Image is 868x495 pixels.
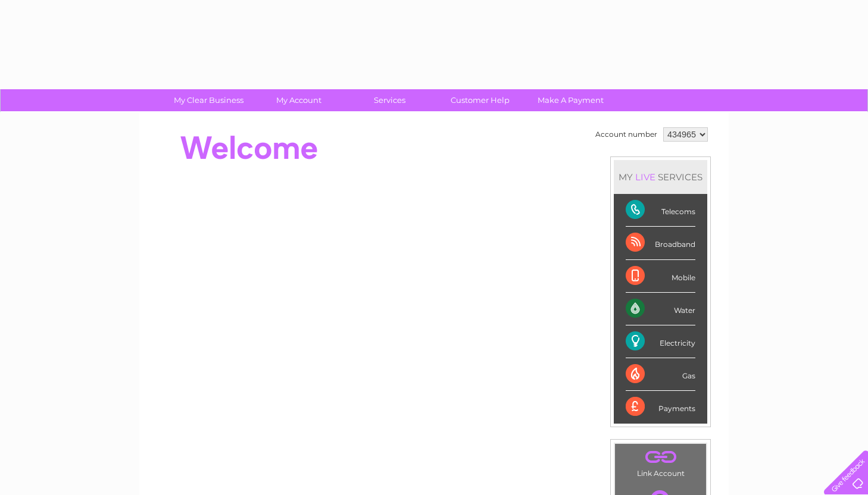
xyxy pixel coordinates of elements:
div: Gas [626,358,695,391]
div: Payments [626,391,695,423]
a: Services [341,89,439,111]
div: Water [626,293,695,325]
a: Customer Help [431,89,529,111]
a: . [618,447,703,468]
td: Link Account [614,443,707,481]
div: Telecoms [626,194,695,227]
td: Account number [592,124,660,145]
div: Electricity [626,325,695,358]
div: Broadband [626,227,695,259]
div: Mobile [626,260,695,293]
a: Make A Payment [522,89,620,111]
a: My Account [250,89,348,111]
div: MY SERVICES [614,160,707,194]
a: My Clear Business [160,89,258,111]
div: LIVE [633,171,658,183]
